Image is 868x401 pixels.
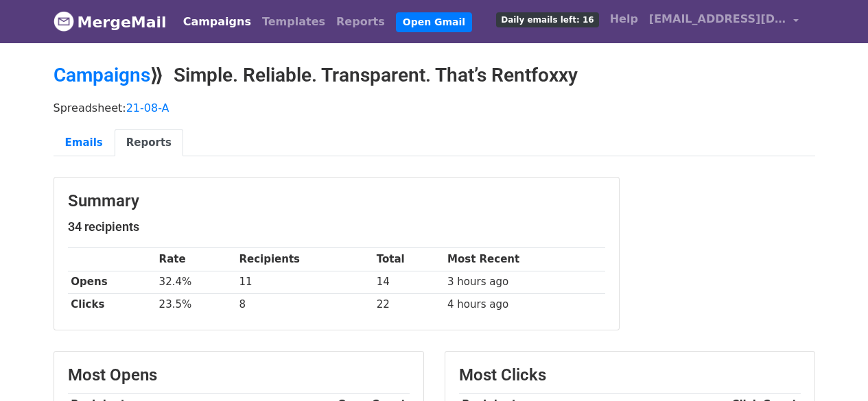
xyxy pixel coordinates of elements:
[54,101,815,115] p: Spreadsheet:
[236,271,373,293] td: 11
[54,64,150,86] a: Campaigns
[236,293,373,316] td: 8
[54,129,115,157] a: Emails
[156,271,236,293] td: 32.4%
[459,365,801,385] h3: Most Clicks
[649,11,786,27] span: [EMAIL_ADDRESS][DOMAIN_NAME]
[126,101,169,114] a: 21-08-A
[496,12,598,27] span: Daily emails left: 16
[68,293,156,316] th: Clicks
[68,191,605,211] h3: Summary
[257,8,331,36] a: Templates
[605,5,644,33] a: Help
[373,248,444,271] th: Total
[373,271,444,293] td: 14
[68,365,410,385] h3: Most Opens
[68,271,156,293] th: Opens
[644,5,804,38] a: [EMAIL_ADDRESS][DOMAIN_NAME]
[491,5,604,33] a: Daily emails left: 16
[444,271,605,293] td: 3 hours ago
[156,248,236,271] th: Rate
[68,219,605,234] h5: 34 recipients
[54,11,74,32] img: MergeMail logo
[444,293,605,316] td: 4 hours ago
[373,293,444,316] td: 22
[331,8,390,36] a: Reports
[54,8,167,36] a: MergeMail
[396,12,472,32] a: Open Gmail
[178,8,257,36] a: Campaigns
[54,64,815,87] h2: ⟫ Simple. Reliable. Transparent. That’s Rentfoxxy
[444,248,605,271] th: Most Recent
[156,293,236,316] td: 23.5%
[115,129,183,157] a: Reports
[236,248,373,271] th: Recipients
